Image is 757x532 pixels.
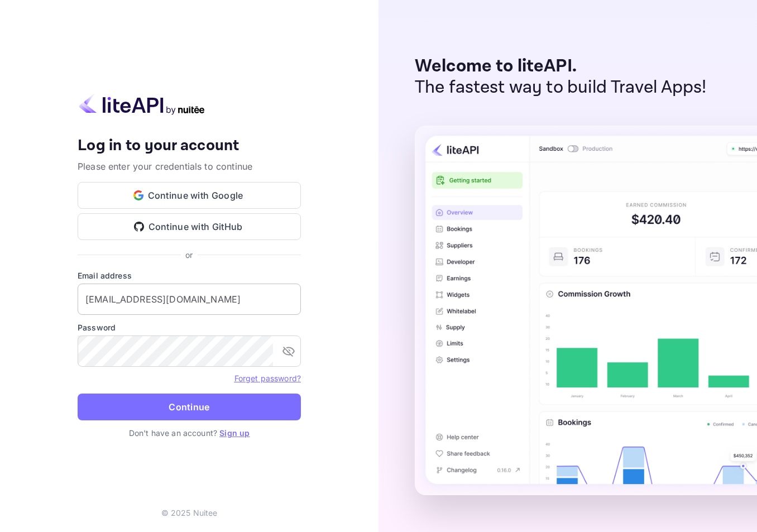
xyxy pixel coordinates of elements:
[185,249,193,261] p: or
[78,270,301,281] label: Email address
[78,182,301,209] button: Continue with Google
[78,394,301,420] button: Continue
[78,213,301,240] button: Continue with GitHub
[78,136,301,156] h4: Log in to your account
[78,160,301,173] p: Please enter your credentials to continue
[234,373,301,383] a: Forget password?
[415,77,707,98] p: The fastest way to build Travel Apps!
[78,427,301,439] p: Don't have an account?
[219,428,250,438] a: Sign up
[78,284,301,315] input: Enter your email address
[415,56,707,77] p: Welcome to liteAPI.
[78,93,206,115] img: liteapi
[78,322,301,333] label: Password
[161,507,218,519] p: © 2025 Nuitee
[277,340,300,362] button: toggle password visibility
[234,372,301,384] a: Forget password?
